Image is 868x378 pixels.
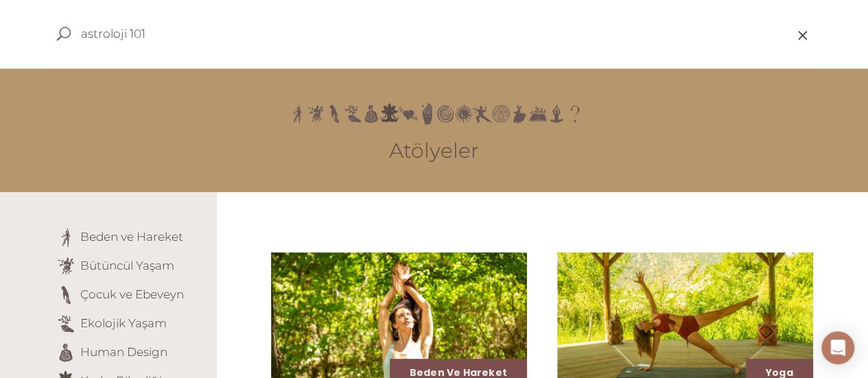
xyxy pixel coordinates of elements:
input: Arama [81,25,685,42]
a: Bütüncül Yaşam [80,258,174,272]
a: Human Design [80,344,167,358]
div: Open Intercom Messenger [821,331,854,364]
a: Çocuk ve Ebeveyn [80,287,184,300]
a: Ekolojik Yaşam [80,316,167,329]
a: Beden ve Hareket [80,229,183,243]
